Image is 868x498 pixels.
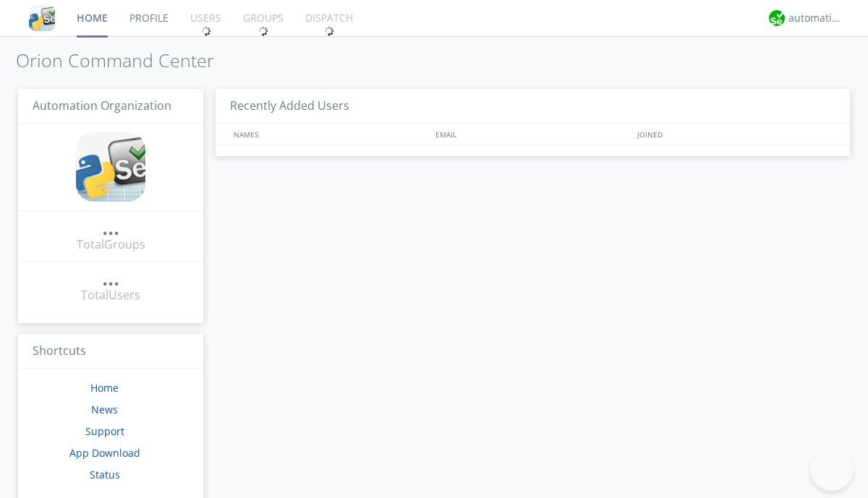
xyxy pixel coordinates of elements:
a: ... [102,270,119,287]
a: App Download [69,446,140,460]
div: EMAIL [432,124,634,145]
div: automation+atlas [788,11,843,25]
a: ... [102,220,119,236]
div: Total Users [81,287,140,304]
img: cddb5a64eb264b2086981ab96f4c1ba7 [29,5,55,31]
a: Support [85,424,124,438]
div: NAMES [230,124,428,145]
img: cddb5a64eb264b2086981ab96f4c1ba7 [76,132,145,202]
img: spin.svg [258,26,268,36]
div: JOINED [634,124,836,145]
img: spin.svg [201,26,211,36]
h3: Recently Added Users [216,89,850,124]
h3: Shortcuts [18,334,203,369]
a: Status [90,468,120,481]
span: Automation Organization [33,98,171,113]
iframe: Toggle Customer Support [810,447,854,491]
img: d2d01cd9b4174d08988066c6d424eccd [769,10,785,26]
a: Home [90,381,119,395]
img: spin.svg [324,26,334,36]
div: Total Groups [77,236,145,253]
div: ... [102,270,119,285]
a: News [91,403,118,416]
div: ... [102,220,119,234]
